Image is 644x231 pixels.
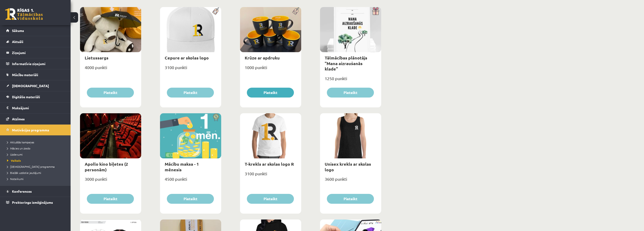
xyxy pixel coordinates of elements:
div: 1250 punkti [320,74,381,86]
a: Aktuālās kampaņas [7,140,66,144]
span: Mācību materiāli [12,73,38,77]
a: Apollo kino biļetes (2 personām) [85,161,128,172]
div: 1000 punkti [240,63,301,75]
a: Noteikumi [7,177,66,181]
a: Mācies un ziedo [7,146,66,150]
img: Atlaide [211,113,221,121]
button: Pieteikt [247,194,294,204]
a: [DEMOGRAPHIC_DATA] programma [7,164,66,169]
a: Sākums [6,25,65,36]
span: Veikals [7,159,21,162]
img: Populāra prece [291,7,301,15]
a: Biežāk uzdotie jautājumi [7,171,66,175]
span: Aktuāli [12,39,23,44]
div: 3100 punkti [240,170,301,181]
a: Maksājumi [6,102,65,113]
a: Atzīmes [6,114,65,124]
a: T-krekls ar skolas logo R [245,161,294,167]
span: Atzīmes [12,117,25,121]
a: Krūze ar apdruku [245,55,280,60]
a: Motivācijas programma [6,125,65,135]
span: Konferences [12,189,32,193]
span: Mācies un ziedo [7,146,30,150]
span: Sākums [12,28,24,33]
a: Cepure ar skolas logo [165,55,209,60]
a: Tālmācības plānotājs "Mana aizraušanās klade" [325,55,367,71]
span: Proktoringa izmēģinājums [12,200,53,204]
span: Aktuālās kampaņas [7,140,34,144]
span: [DEMOGRAPHIC_DATA] programma [7,165,55,168]
div: 3000 punkti [80,175,141,187]
span: [DEMOGRAPHIC_DATA] [12,84,49,88]
button: Pieteikt [167,88,214,98]
a: Uzdevumi [7,152,66,157]
legend: Maksājumi [12,102,65,113]
a: Mācību materiāli [6,69,65,80]
span: Digitālie materiāli [12,95,40,99]
button: Pieteikt [87,88,134,98]
button: Pieteikt [327,88,374,98]
div: 3600 punkti [320,175,381,187]
a: Ziņojumi [6,47,65,58]
img: Dāvana ar pārsteigumu [371,7,381,15]
a: Informatīvie ziņojumi [6,58,65,69]
div: 4500 punkti [160,175,221,187]
a: Rīgas 1. Tālmācības vidusskola [5,8,43,20]
a: Digitālie materiāli [6,91,65,102]
a: Proktoringa izmēģinājums [6,197,65,208]
img: Populāra prece [211,7,221,15]
span: Biežāk uzdotie jautājumi [7,171,41,175]
legend: Ziņojumi [12,47,65,58]
div: 3100 punkti [160,63,221,75]
button: Pieteikt [167,194,214,204]
a: [DEMOGRAPHIC_DATA] [6,80,65,91]
a: Mācību maksa - 1 mēnesis [165,161,199,172]
a: Aktuāli [6,36,65,47]
div: 4000 punkti [80,63,141,75]
a: Lietussargs [85,55,108,60]
legend: Informatīvie ziņojumi [12,58,65,69]
a: Konferences [6,186,65,197]
a: Unisex krekls ar skolas logo [325,161,371,172]
a: Veikals [7,158,66,163]
span: Noteikumi [7,177,24,181]
span: Motivācijas programma [12,128,49,132]
button: Pieteikt [87,194,134,204]
span: Uzdevumi [7,153,23,156]
button: Pieteikt [247,88,294,98]
button: Pieteikt [327,194,374,204]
